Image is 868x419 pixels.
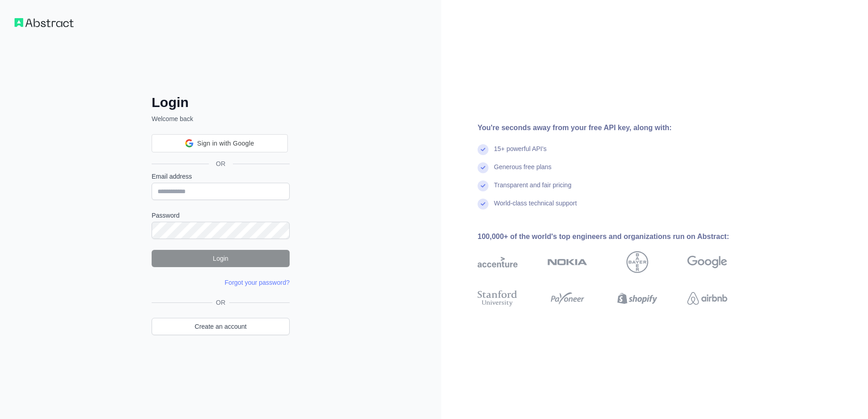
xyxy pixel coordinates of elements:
[152,94,290,111] h2: Login
[478,199,488,209] img: check mark
[478,288,518,308] img: stanford university
[626,251,648,273] img: bayer
[494,144,547,162] div: 15+ powerful API's
[478,231,756,242] div: 100,000+ of the world's top engineers and organizations run on Abstract:
[152,250,290,267] button: Login
[197,139,254,148] span: Sign in with Google
[152,114,290,123] p: Welcome back
[152,318,290,335] a: Create an account
[152,211,290,220] label: Password
[15,18,74,27] img: Workflow
[687,288,727,308] img: airbnb
[225,279,290,286] a: Forgot your password?
[478,251,518,273] img: accenture
[547,251,587,273] img: nokia
[494,162,552,180] div: Generous free plans
[617,288,657,308] img: shopify
[687,251,727,273] img: google
[152,172,290,181] label: Email address
[478,144,488,155] img: check mark
[478,162,488,173] img: check mark
[212,298,229,307] span: OR
[478,122,756,133] div: You're seconds away from your free API key, along with:
[494,199,577,217] div: World-class technical support
[547,288,587,308] img: payoneer
[494,180,572,199] div: Transparent and fair pricing
[478,180,488,191] img: check mark
[209,159,233,168] span: OR
[152,134,288,152] div: Sign in with Google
